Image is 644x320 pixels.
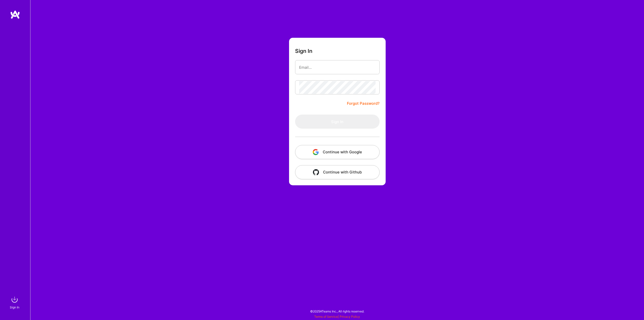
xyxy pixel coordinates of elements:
[10,10,20,19] img: logo
[313,169,319,175] img: icon
[295,165,380,179] button: Continue with Github
[10,295,20,305] img: sign in
[295,145,380,159] button: Continue with Google
[295,115,380,129] button: Sign In
[10,305,19,310] div: Sign In
[11,295,20,310] a: sign inSign In
[314,315,338,318] a: Terms of Service
[313,149,319,155] img: icon
[30,305,644,317] div: © 2025 ATeams Inc., All rights reserved.
[295,48,312,54] h3: Sign In
[299,61,376,74] input: Email...
[314,315,360,318] span: |
[347,100,380,106] a: Forgot Password?
[340,315,360,318] a: Privacy Policy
